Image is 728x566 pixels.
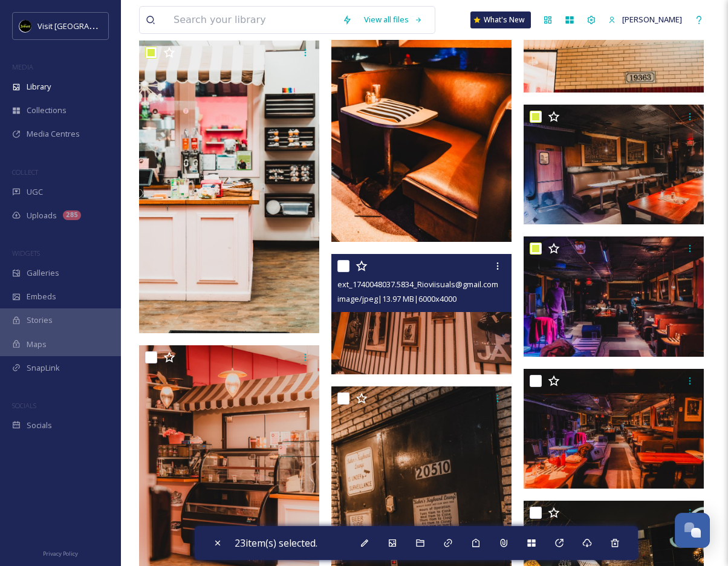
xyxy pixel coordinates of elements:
span: Embeds [27,291,56,302]
a: [PERSON_NAME] [602,8,688,31]
span: 23 item(s) selected. [235,536,317,550]
span: COLLECT [12,168,38,177]
span: WIDGETS [12,249,40,258]
a: View all files [358,8,429,31]
span: UGC [27,186,43,198]
span: MEDIA [12,62,33,71]
span: Privacy Policy [43,550,78,558]
span: [PERSON_NAME] [622,14,682,25]
img: ext_1740048039.221621_Rioviisuals@gmail.com-_DSC5016.jpeg [524,104,704,224]
img: VISIT%20DETROIT%20LOGO%20-%20BLACK%20BACKGROUND.png [19,20,31,32]
span: image/jpeg | 13.97 MB | 6000 x 4000 [337,293,457,304]
img: ext_1740048024.649341_Rioviisuals@gmail.com-_DSC5011.jpeg [524,369,704,489]
img: ext_1740048057.426691_Rioviisuals@gmail.com-_DSC5027.jpeg [139,40,319,333]
span: Visit [GEOGRAPHIC_DATA] [37,20,131,31]
span: Collections [27,105,67,116]
span: SOCIALS [12,401,36,410]
span: SnapLink [27,362,60,374]
span: Library [27,81,51,93]
span: Galleries [27,267,59,279]
span: ext_1740048037.5834_Rioviisuals@gmail.com-_DSC5014.jpeg [337,278,554,290]
span: Media Centres [27,128,80,140]
button: Open Chat [675,513,710,548]
span: Socials [27,420,52,431]
span: Maps [27,339,47,350]
span: Uploads [27,210,57,221]
input: Search your library [167,7,336,33]
span: Stories [27,314,53,326]
a: What's New [470,11,531,28]
img: ext_1740048037.5834_Rioviisuals@gmail.com-_DSC5014.jpeg [331,254,512,374]
img: ext_1740048037.550593_Rioviisuals@gmail.com-_DSC5012.jpeg [524,236,704,357]
div: 285 [63,210,81,220]
a: Privacy Policy [43,545,78,560]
